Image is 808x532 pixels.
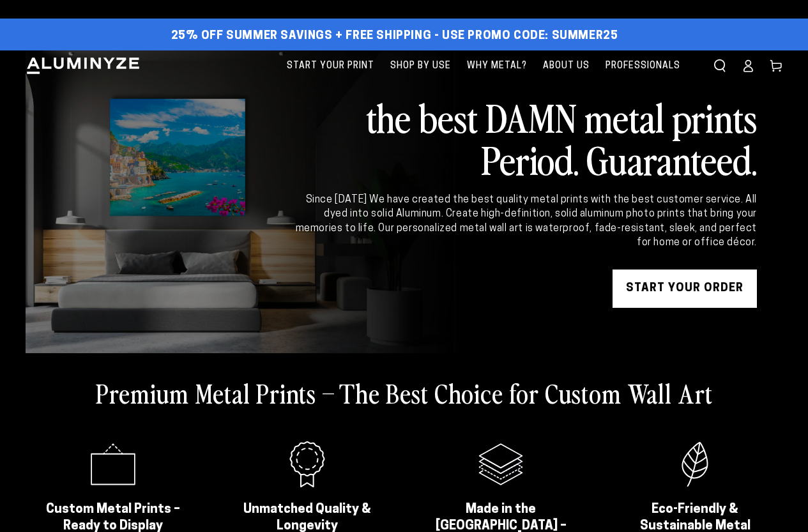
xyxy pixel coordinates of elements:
span: Why Metal? [467,58,527,74]
a: Shop By Use [384,50,457,82]
a: Professionals [599,50,687,82]
span: Shop By Use [390,58,451,74]
a: About Us [537,50,596,82]
span: Professionals [606,58,680,74]
a: Start Your Print [280,50,381,82]
span: About Us [543,58,590,74]
summary: Search our site [706,52,734,80]
a: Why Metal? [461,50,533,82]
a: START YOUR Order [613,270,757,308]
h2: the best DAMN metal prints Period. Guaranteed. [293,96,757,180]
img: Aluminyze [26,56,141,75]
span: Start Your Print [287,58,374,74]
span: 25% off Summer Savings + Free Shipping - Use Promo Code: SUMMER25 [171,29,618,43]
div: Since [DATE] We have created the best quality metal prints with the best customer service. All dy... [293,193,757,250]
h2: Premium Metal Prints – The Best Choice for Custom Wall Art [96,376,713,409]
